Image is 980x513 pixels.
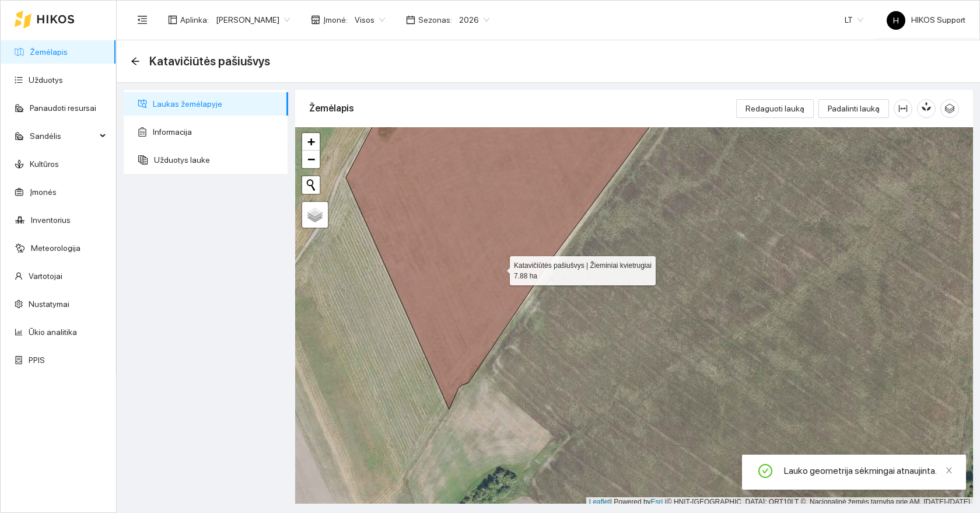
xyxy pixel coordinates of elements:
span: Užduotys lauke [154,148,279,172]
span: Įmonė : [323,13,348,26]
a: Esri [651,498,663,506]
button: Redaguoti lauką [736,99,814,118]
button: Padalinti lauką [818,99,889,118]
span: arrow-left [131,57,140,66]
span: Redaguoti lauką [745,102,804,115]
div: Žemėlapis [309,92,736,125]
a: Nustatymai [29,299,69,309]
span: calendar [406,15,415,25]
span: + [307,134,315,149]
a: Ūkio analitika [29,327,77,337]
a: Žemėlapis [30,47,68,57]
span: Aplinka : [180,13,209,26]
span: column-width [894,104,912,113]
span: shop [311,15,320,25]
a: Kultūros [30,159,59,169]
span: Sezonas : [418,13,452,26]
div: Lauko geometrija sėkmingai atnaujinta. [784,464,952,478]
a: Užduotys [29,75,63,85]
span: | [665,498,667,506]
span: Visos [355,11,385,29]
span: H [893,11,899,30]
span: layout [168,15,177,25]
div: Atgal [131,57,140,67]
div: | Powered by © HNIT-[GEOGRAPHIC_DATA]; ORT10LT ©, Nacionalinė žemės tarnyba prie AM, [DATE]-[DATE] [586,497,973,507]
span: menu-fold [137,15,148,25]
span: close [945,466,953,474]
a: Zoom out [302,151,320,168]
a: Inventorius [31,215,71,225]
a: Leaflet [589,498,610,506]
button: Initiate a new search [302,176,320,194]
span: Sandėlis [30,124,96,148]
a: Panaudoti resursai [30,103,96,113]
span: LT [845,11,863,29]
a: Vartotojai [29,271,62,281]
span: check-circle [758,464,772,480]
a: Įmonės [30,187,57,197]
span: Laukas žemėlapyje [153,92,279,116]
button: column-width [894,99,912,118]
span: Katavičiūtės pašiušvys [149,52,270,71]
a: PPIS [29,355,45,365]
span: Paulius [216,11,290,29]
a: Redaguoti lauką [736,104,814,113]
a: Padalinti lauką [818,104,889,113]
span: Padalinti lauką [828,102,880,115]
a: Layers [302,202,328,228]
a: Meteorologija [31,243,80,253]
button: menu-fold [131,8,154,32]
span: HIKOS Support [887,15,965,25]
a: Zoom in [302,133,320,151]
span: Informacija [153,120,279,144]
span: 2026 [459,11,489,29]
span: − [307,152,315,166]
